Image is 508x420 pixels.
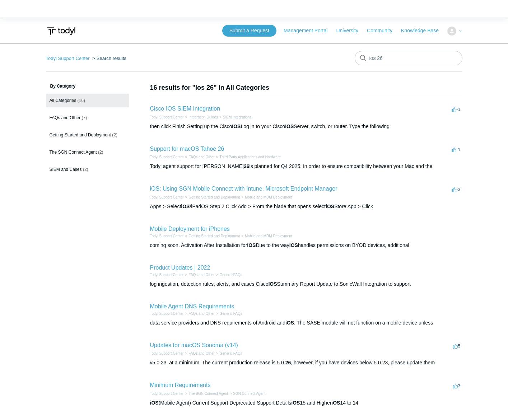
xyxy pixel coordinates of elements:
li: SIEM Integrations [218,115,251,120]
span: (2) [83,167,88,172]
a: iOS: Using SGN Mobile Connect with Intune, Microsoft Endpoint Manager [150,186,337,192]
li: Mobile and MDM Deployment [240,233,292,239]
a: All Categories (16) [46,94,129,107]
em: iOS [247,242,256,248]
em: IOS [232,123,241,129]
li: Todyl Support Center [150,311,184,316]
span: (2) [98,150,103,155]
li: Todyl Support Center [46,56,91,61]
em: IOS [268,281,277,287]
li: Todyl Support Center [150,154,184,160]
li: FAQs and Other [183,351,214,356]
a: Todyl Support Center [150,273,184,277]
em: IOS [285,123,294,129]
div: (Mobile Agent) Current Support Deprecated Support Details 15 and Higher 14 to 14 [150,399,462,407]
em: iOS [291,400,300,406]
span: -3 [452,187,461,192]
a: The SGN Connect Agent [188,392,228,396]
li: General FAQs [215,311,242,316]
a: General FAQs [219,312,242,316]
span: (16) [78,98,85,103]
li: Todyl Support Center [150,391,184,396]
em: iOS [181,204,190,209]
a: Todyl Support Center [46,56,90,61]
a: Todyl Support Center [150,195,184,199]
a: Todyl Support Center [150,155,184,159]
a: Community [367,27,400,34]
li: General FAQs [215,351,242,356]
a: Third Party Applications and Hardware [219,155,281,159]
em: iOS [289,242,298,248]
img: Todyl Support Center Help Center home page [46,24,76,38]
span: -1 [452,147,461,152]
span: The SGN Connect Agent [50,150,97,155]
span: SIEM and Cases [50,167,82,172]
a: University [336,27,365,34]
a: FAQs and Other [188,312,214,316]
a: Todyl Support Center [150,351,184,355]
li: Todyl Support Center [150,351,184,356]
li: FAQs and Other [183,154,214,160]
li: Todyl Support Center [150,272,184,277]
li: General FAQs [215,272,242,277]
a: General FAQs [219,351,242,355]
span: 3 [453,383,460,388]
li: Integration Guides [183,115,218,120]
a: Todyl Support Center [150,392,184,396]
em: 26 [244,163,250,169]
li: FAQs and Other [183,311,214,316]
a: FAQs and Other [188,273,214,277]
a: Updates for macOS Sonoma (v14) [150,342,238,348]
a: FAQs and Other [188,155,214,159]
span: -1 [452,107,461,112]
a: Todyl Support Center [150,115,184,119]
em: iOS [285,320,294,326]
a: FAQs and Other [188,351,214,355]
em: iOS [150,400,159,406]
em: iOS [331,400,340,406]
h3: By Category [46,83,129,89]
a: Submit a Request [222,25,276,37]
li: Third Party Applications and Hardware [215,154,281,160]
a: Management Portal [284,27,335,34]
a: Support for macOS Tahoe 26 [150,146,224,152]
span: (2) [112,132,117,137]
a: Cisco IOS SIEM Integration [150,106,220,112]
a: SGN Connect Agent [233,392,265,396]
span: Getting Started and Deployment [50,132,111,137]
li: Getting Started and Deployment [183,195,240,200]
a: Getting Started and Deployment [188,234,240,238]
a: SIEM Integrations [223,115,251,119]
a: The SGN Connect Agent (2) [46,145,129,159]
div: log ingestion, detection rules, alerts, and cases Cisco Summary Report Update to SonicWall Integr... [150,280,462,288]
span: FAQs and Other [50,115,81,120]
div: Apps > Select /iPadOS Step 2 Click Add > From the blade that opens select Store App > Click [150,203,462,210]
span: 5 [453,343,460,349]
li: Todyl Support Center [150,115,184,120]
input: Search [355,51,462,65]
a: Integration Guides [188,115,218,119]
li: FAQs and Other [183,272,214,277]
li: SGN Connect Agent [228,391,265,396]
span: All Categories [50,98,76,103]
div: data service providers and DNS requirements of Android and . The SASE module will not function on... [150,319,462,327]
a: Minimum Requirements [150,382,211,388]
li: Mobile and MDM Deployment [240,195,292,200]
span: (7) [82,115,87,120]
div: Todyl agent support for [PERSON_NAME] is planned for Q4 2025. In order to ensure compatibility be... [150,163,462,170]
h1: 16 results for "ios 26" in All Categories [150,83,462,93]
a: Mobile and MDM Deployment [245,195,292,199]
a: Mobile Deployment for iPhones [150,226,230,232]
a: Todyl Support Center [150,234,184,238]
a: General FAQs [219,273,242,277]
div: v5.0.23, at a minimum. The current production release is 5.0. , however, if you have devices belo... [150,359,462,367]
li: Todyl Support Center [150,233,184,239]
li: The SGN Connect Agent [183,391,228,396]
div: then click Finish Setting up the Cisco Log in to your Cisco Server, switch, or router. Type the f... [150,123,462,130]
em: 26 [285,360,291,365]
a: Knowledge Base [401,27,446,34]
a: Todyl Support Center [150,312,184,316]
a: Getting Started and Deployment [188,195,240,199]
a: SIEM and Cases (2) [46,163,129,176]
a: Mobile Agent DNS Requirements [150,303,234,309]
